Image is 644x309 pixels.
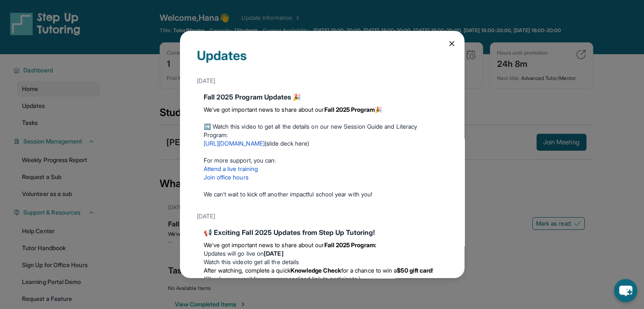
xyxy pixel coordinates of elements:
[204,157,276,164] span: For more support, you can:
[432,267,433,274] span: !
[341,267,397,274] span: for a chance to win a
[204,227,441,237] div: 📢 Exciting Fall 2025 Updates from Step Up Tutoring!
[397,267,432,274] strong: $50 gift card
[614,279,637,302] button: chat-button
[204,174,249,181] a: Join office hours
[197,73,448,88] div: [DATE]
[204,92,441,102] div: Fall 2025 Program Updates 🎉
[324,106,375,113] strong: Fall 2025 Program
[204,241,324,248] span: We’ve got important news to share about our
[375,106,382,113] span: 🎉
[204,266,441,283] li: (Check your email for your personalized link to participate.)
[197,48,448,73] div: Updates
[204,139,441,148] p: ( )
[266,140,307,147] a: slide deck here
[204,190,373,198] span: We can’t wait to kick off another impactful school year with you!
[197,209,448,224] div: [DATE]
[204,123,417,138] span: ➡️ Watch this video to get all the details on our new Session Guide and Literacy Program:
[204,249,441,258] li: Updates will go live on
[204,106,324,113] span: We’ve got important news to share about our
[204,258,247,265] a: Watch this video
[204,258,441,266] li: to get all the details
[324,241,376,248] strong: Fall 2025 Program:
[204,165,258,172] a: Attend a live training
[204,140,265,147] a: [URL][DOMAIN_NAME]
[204,267,290,274] span: After watching, complete a quick
[264,250,283,257] strong: [DATE]
[290,267,341,274] strong: Knowledge Check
